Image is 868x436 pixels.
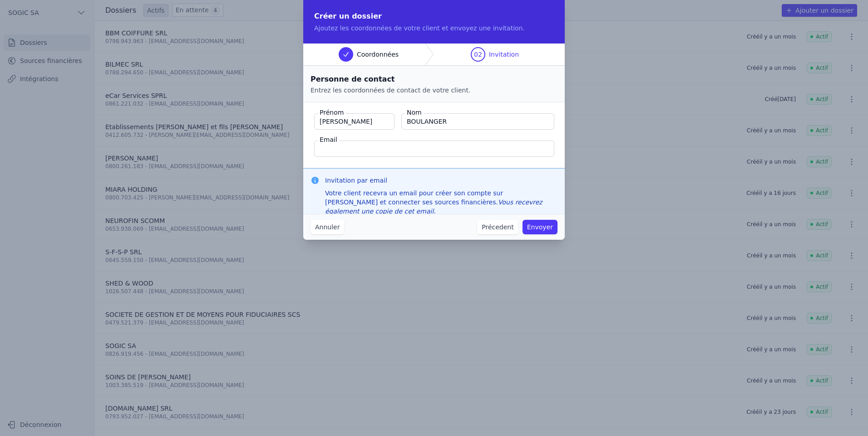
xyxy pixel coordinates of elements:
[325,189,557,216] div: Votre client recevra un email pour créer son compte sur [PERSON_NAME] et connecter ses sources fi...
[314,11,554,22] h2: Créer un dossier
[523,220,557,234] button: Envoyer
[489,50,519,59] span: Invitation
[303,44,565,66] nav: Progress
[318,135,339,144] label: Email
[311,86,557,95] p: Entrez les coordonnées de contact de votre client.
[325,199,542,215] em: Vous recevrez également une copie de cet email.
[405,108,424,117] label: Nom
[477,220,518,234] button: Précedent
[474,50,482,59] span: 02
[325,176,557,185] h3: Invitation par email
[311,220,344,234] button: Annuler
[314,24,554,33] p: Ajoutez les coordonnées de votre client et envoyez une invitation.
[357,50,399,59] span: Coordonnées
[311,73,557,86] h2: Personne de contact
[318,108,345,117] label: Prénom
